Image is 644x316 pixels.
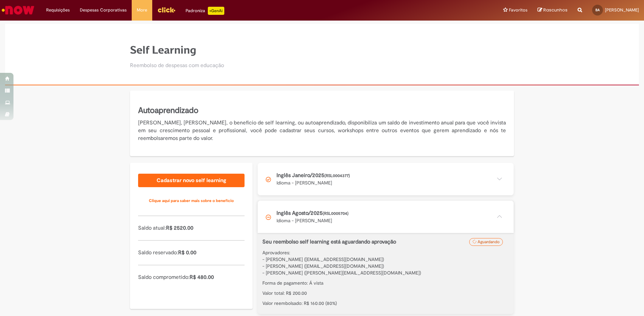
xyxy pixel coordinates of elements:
span: R$ 0.00 [178,249,196,256]
span: BA [595,8,600,12]
p: Valor reembolsado: R$ 160.00 (80%) [262,300,509,307]
p: Aprovadores: [262,249,509,276]
span: Requisições [46,7,70,13]
h5: Autoaprendizado [138,105,506,116]
p: Saldo atual: [138,224,245,232]
span: R$ 480.00 [190,274,214,281]
a: Cadastrar novo self learning [138,174,245,187]
img: ServiceNow [1,3,35,17]
p: Valor total: R$ 200.00 [262,290,509,296]
p: Saldo comprometido: [138,274,245,281]
a: Rascunhos [538,7,568,13]
img: click_logo_yellow_360x200.png [157,5,175,15]
span: More [137,7,147,13]
span: Aguardando [478,239,500,245]
p: [PERSON_NAME], [PERSON_NAME], o benefício de self learning, ou autoaprendizado, disponibiliza um ... [138,119,506,142]
h2: Reembolso de despesas com educação [130,63,224,69]
spam: - [PERSON_NAME] ([EMAIL_ADDRESS][DOMAIN_NAME]) [262,263,384,269]
a: Clique aqui para saber mais sobre o benefício [138,194,245,207]
h1: Self Learning [130,44,224,56]
span: Favoritos [509,7,527,13]
spam: - [PERSON_NAME] ([EMAIL_ADDRESS][DOMAIN_NAME]) [262,256,384,262]
span: R$ 2520.00 [166,225,193,231]
p: +GenAi [208,7,224,15]
spam: - [PERSON_NAME] ([PERSON_NAME][EMAIL_ADDRESS][DOMAIN_NAME]) [262,270,421,276]
span: Despesas Corporativas [80,7,127,13]
span: Rascunhos [543,7,568,13]
p: Seu reembolso self learning está aguardando aprovação [262,238,474,246]
p: Saldo reservado: [138,249,245,257]
div: Padroniza [186,7,224,15]
p: Forma de pagamento: Á vista [262,280,509,286]
span: [PERSON_NAME] [605,7,639,13]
